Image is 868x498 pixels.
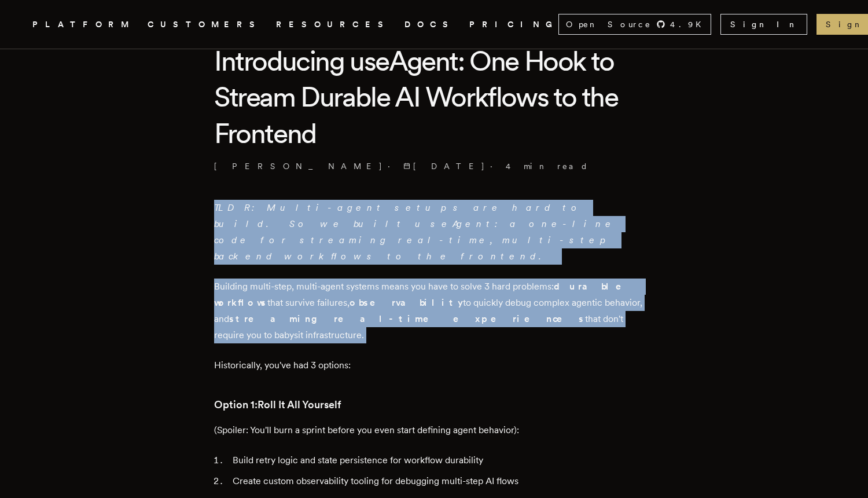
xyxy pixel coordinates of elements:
strong: Roll It All Yourself [258,398,341,411]
span: [DATE] [403,160,486,172]
li: Create custom observability tooling for debugging multi-step AI flows [229,473,654,489]
h3: Option 1: [214,397,654,413]
a: PRICING [469,17,558,32]
a: [PERSON_NAME] [214,160,383,172]
li: Build retry logic and state persistence for workflow durability [229,452,654,468]
span: 4 min read [506,160,589,172]
span: Open Source [566,19,652,30]
em: TLDR: Multi-agent setups are hard to build. So we built useAgent: a one-line code for streaming r... [214,202,616,262]
h1: Introducing useAgent: One Hook to Stream Durable AI Workflows to the Frontend [214,43,654,151]
a: DOCS [404,17,455,32]
button: RESOURCES [276,17,391,32]
a: Sign In [720,14,807,35]
p: Historically, you've had 3 options: [214,357,654,373]
p: · · [214,160,654,172]
p: Building multi-step, multi-agent systems means you have to solve 3 hard problems: that survive fa... [214,279,654,343]
span: 4.9 K [670,19,708,30]
button: PLATFORM [32,17,134,32]
p: (Spoiler: You'll burn a sprint before you even start defining agent behavior): [214,422,654,438]
a: CUSTOMERS [148,17,262,32]
strong: observability [350,297,463,308]
strong: streaming real-time experiences [229,313,585,324]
